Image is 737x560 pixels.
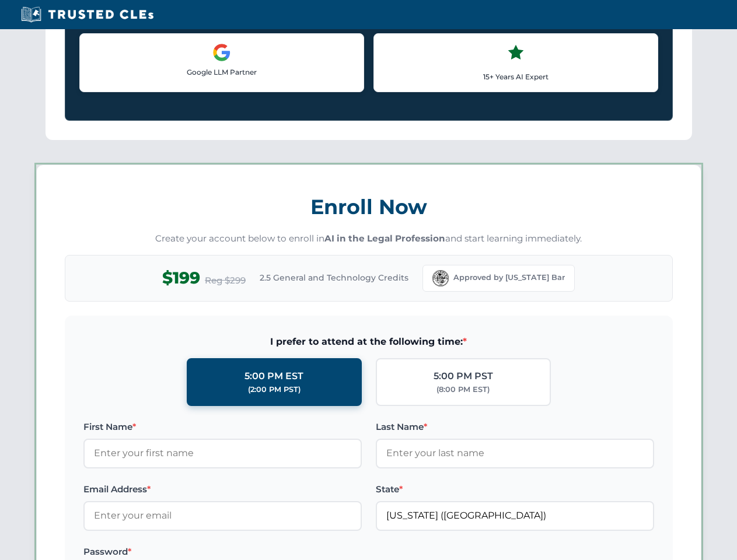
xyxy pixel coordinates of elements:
div: 5:00 PM PST [434,369,493,384]
div: (2:00 PM PST) [248,384,301,395]
div: 5:00 PM EST [244,369,303,384]
p: Google LLM Partner [89,66,354,78]
input: Enter your first name [83,439,362,468]
span: $199 [162,265,200,291]
div: (8:00 PM EST) [436,384,490,395]
input: Enter your last name [376,439,654,468]
input: Enter your email [83,501,362,530]
span: Approved by [US_STATE] Bar [453,272,565,283]
label: Email Address [83,482,362,496]
span: Reg $299 [205,274,246,288]
p: Create your account below to enroll in and start learning immediately. [65,232,673,246]
img: Trusted CLEs [18,6,157,23]
label: Password [83,545,362,559]
label: State [376,482,654,496]
strong: AI in the Legal Profession [324,233,445,244]
span: 2.5 General and Technology Credits [260,271,408,284]
input: Florida (FL) [376,501,654,530]
p: 15+ Years AI Expert [383,71,648,82]
img: Florida Bar [432,270,449,286]
label: First Name [83,420,362,434]
h3: Enroll Now [65,188,673,225]
label: Last Name [376,420,654,434]
span: I prefer to attend at the following time: [83,334,654,349]
img: Google [212,43,231,62]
